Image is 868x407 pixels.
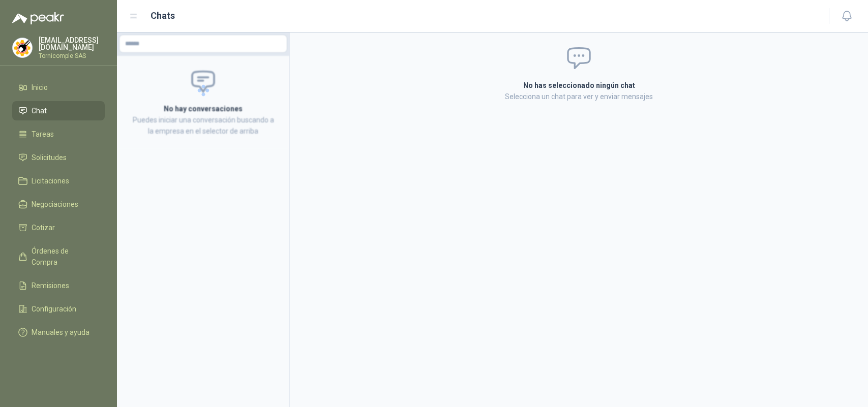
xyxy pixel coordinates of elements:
[32,303,76,315] span: Configuración
[151,9,175,23] h1: Chats
[32,280,69,291] span: Remisiones
[39,37,105,51] p: [EMAIL_ADDRESS][DOMAIN_NAME]
[402,91,757,102] p: Selecciona un chat para ver y enviar mensajes
[12,299,105,319] a: Configuración
[32,152,67,163] span: Solicitudes
[32,327,89,338] span: Manuales y ayuda
[32,129,54,140] span: Tareas
[12,101,105,120] a: Chat
[39,53,105,59] p: Tornicomple SAS
[32,222,55,233] span: Cotizar
[402,80,757,91] h2: No has seleccionado ningún chat
[32,175,69,186] span: Licitaciones
[12,171,105,191] a: Licitaciones
[12,12,64,24] img: Logo peakr
[13,38,32,57] img: Company Logo
[12,323,105,342] a: Manuales y ayuda
[12,195,105,214] a: Negociaciones
[12,218,105,237] a: Cotizar
[12,276,105,295] a: Remisiones
[12,148,105,167] a: Solicitudes
[32,199,78,210] span: Negociaciones
[12,124,105,144] a: Tareas
[32,82,48,93] span: Inicio
[32,105,47,116] span: Chat
[12,78,105,97] a: Inicio
[12,241,105,272] a: Órdenes de Compra
[32,245,95,268] span: Órdenes de Compra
